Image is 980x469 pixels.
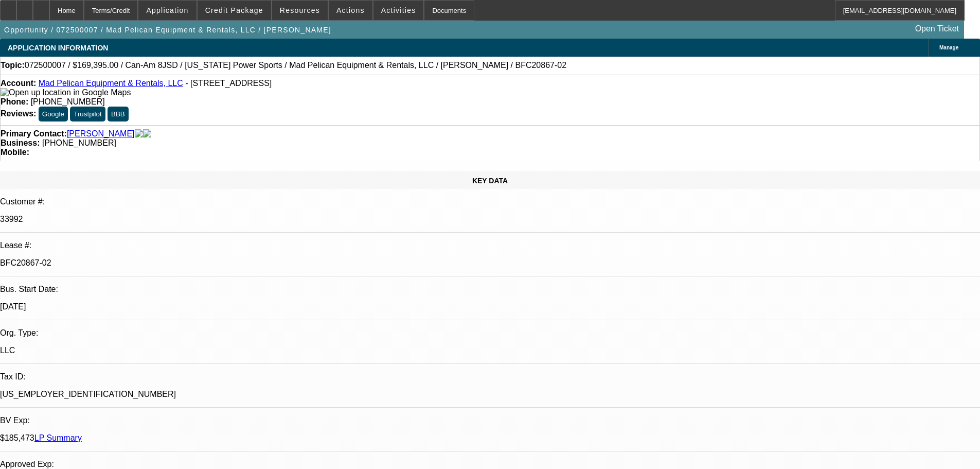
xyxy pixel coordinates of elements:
[205,6,263,14] span: Credit Package
[272,1,328,20] button: Resources
[1,109,36,118] strong: Reviews:
[25,61,566,70] span: 072500007 / $169,395.00 / Can-Am 8JSD / [US_STATE] Power Sports / Mad Pelican Equipment & Rentals...
[373,1,424,20] button: Activities
[39,79,183,88] a: Mad Pelican Equipment & Rentals, LLC
[911,20,963,38] a: Open Ticket
[939,45,958,50] span: Manage
[138,1,196,20] button: Application
[472,177,508,185] span: KEY DATA
[1,61,25,70] strong: Topic:
[1,79,36,88] strong: Account:
[34,433,82,442] a: LP Summary
[108,107,129,121] button: BBB
[70,107,105,121] button: Trustpilot
[42,138,116,147] span: [PHONE_NUMBER]
[1,138,40,147] strong: Business:
[31,97,105,106] span: [PHONE_NUMBER]
[198,1,271,20] button: Credit Package
[39,107,68,121] button: Google
[146,6,188,14] span: Application
[381,6,416,14] span: Activities
[8,44,108,52] span: APPLICATION INFORMATION
[329,1,372,20] button: Actions
[67,129,135,138] a: [PERSON_NAME]
[280,6,320,14] span: Resources
[1,129,67,138] strong: Primary Contact:
[143,129,151,138] img: linkedin-icon.png
[1,97,28,106] strong: Phone:
[135,129,143,138] img: facebook-icon.png
[4,26,331,34] span: Opportunity / 072500007 / Mad Pelican Equipment & Rentals, LLC / [PERSON_NAME]
[1,88,131,97] img: Open up location in Google Maps
[185,79,272,88] span: - [STREET_ADDRESS]
[336,6,365,14] span: Actions
[1,88,131,97] a: View Google Maps
[1,148,29,157] strong: Mobile:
